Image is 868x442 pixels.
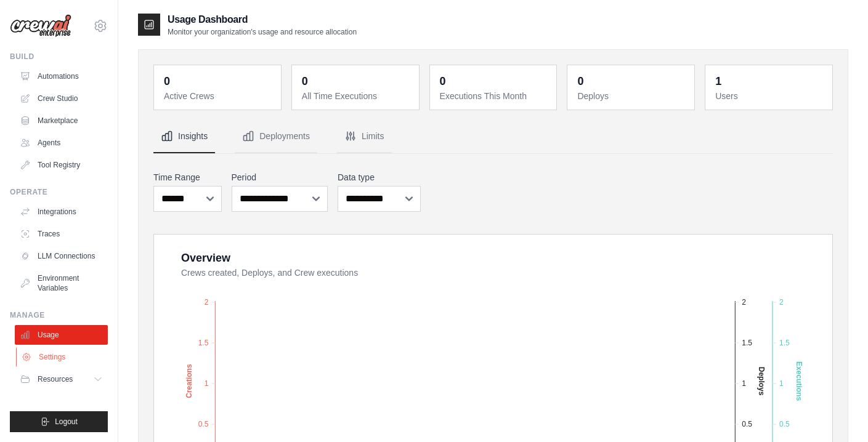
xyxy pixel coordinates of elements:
[181,249,230,267] div: Overview
[795,361,803,401] text: Executions
[779,298,784,307] tspan: 2
[779,420,790,428] tspan: 0.5
[153,120,833,153] nav: Tabs
[715,90,825,102] dt: Users
[577,90,687,102] dt: Deploys
[779,379,784,388] tspan: 1
[10,310,108,320] div: Manage
[205,298,209,307] tspan: 2
[577,73,583,90] div: 0
[10,411,108,432] button: Logout
[742,379,746,388] tspan: 1
[302,90,412,102] dt: All Time Executions
[15,111,108,131] a: Marketplace
[15,224,108,244] a: Traces
[16,347,109,367] a: Settings
[10,52,108,62] div: Build
[15,202,108,222] a: Integrations
[302,73,308,90] div: 0
[15,133,108,153] a: Agents
[232,171,328,183] label: Period
[185,364,193,398] text: Creations
[205,379,209,388] tspan: 1
[779,339,790,347] tspan: 1.5
[440,90,550,102] dt: Executions This Month
[15,325,108,345] a: Usage
[10,14,71,38] img: Logo
[153,171,222,183] label: Time Range
[15,89,108,108] a: Crew Studio
[15,369,108,389] button: Resources
[338,171,421,183] label: Data type
[168,12,357,27] h2: Usage Dashboard
[38,374,73,384] span: Resources
[715,73,721,90] div: 1
[742,298,746,307] tspan: 2
[15,66,108,86] a: Automations
[164,73,170,90] div: 0
[440,73,446,90] div: 0
[15,155,108,175] a: Tool Registry
[757,367,766,396] text: Deploys
[198,420,209,428] tspan: 0.5
[235,120,317,153] button: Deployments
[168,27,357,37] p: Monitor your organization's usage and resource allocation
[153,120,215,153] button: Insights
[10,187,108,197] div: Operate
[742,420,752,428] tspan: 0.5
[181,267,817,279] dt: Crews created, Deploys, and Crew executions
[742,339,752,347] tspan: 1.5
[337,120,392,153] button: Limits
[15,246,108,266] a: LLM Connections
[198,339,209,347] tspan: 1.5
[15,268,108,298] a: Environment Variables
[164,90,274,102] dt: Active Crews
[55,417,78,427] span: Logout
